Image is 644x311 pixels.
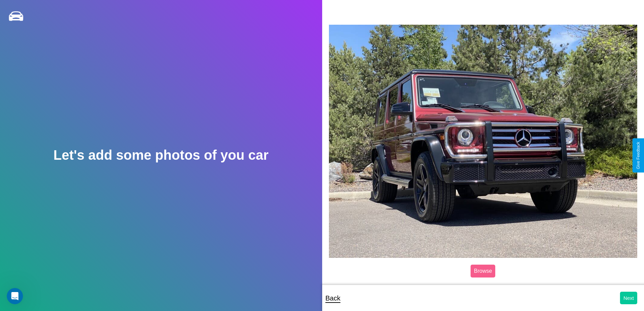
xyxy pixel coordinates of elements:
[329,25,638,258] img: posted
[326,292,340,304] p: Back
[471,265,495,277] label: Browse
[53,148,268,163] h2: Let's add some photos of you car
[620,292,637,304] button: Next
[636,142,641,169] div: Give Feedback
[7,288,23,304] iframe: Intercom live chat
